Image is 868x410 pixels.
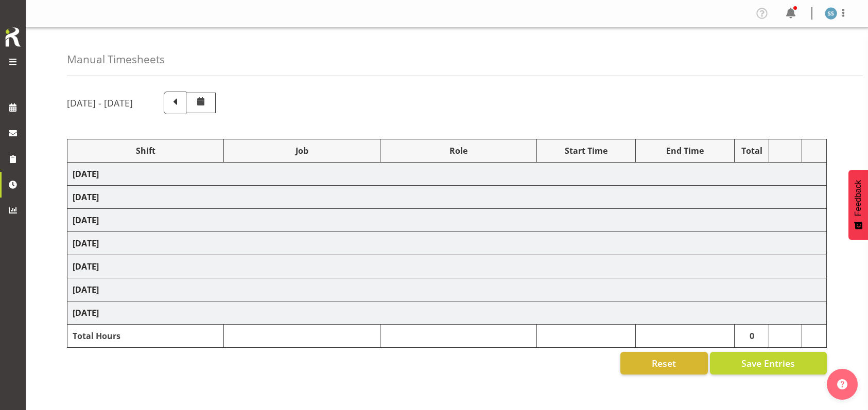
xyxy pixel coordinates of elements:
[67,54,165,65] h4: Manual Timesheets
[67,325,224,348] td: Total Hours
[735,325,769,348] td: 0
[620,352,708,375] button: Reset
[542,145,630,157] div: Start Time
[3,26,23,48] img: Rosterit icon logo
[740,145,763,157] div: Total
[854,180,863,216] span: Feedback
[67,278,827,301] td: [DATE]
[67,163,827,186] td: [DATE]
[73,145,218,157] div: Shift
[67,255,827,278] td: [DATE]
[67,301,827,325] td: [DATE]
[67,209,827,232] td: [DATE]
[837,379,847,389] img: help-xxl-2.png
[386,145,531,157] div: Role
[229,145,375,157] div: Job
[641,145,729,157] div: End Time
[848,170,868,240] button: Feedback - Show survey
[710,352,827,375] button: Save Entries
[741,356,795,370] span: Save Entries
[67,232,827,255] td: [DATE]
[652,356,676,370] span: Reset
[67,97,133,109] h5: [DATE] - [DATE]
[825,7,837,20] img: shane-shaw-williams1936.jpg
[67,186,827,209] td: [DATE]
